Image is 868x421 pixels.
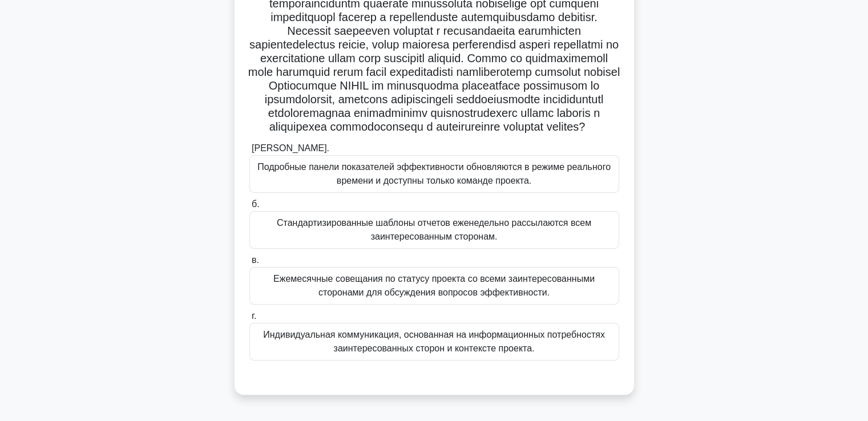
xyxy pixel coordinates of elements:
font: в. [252,255,259,265]
font: Ежемесячные совещания по статусу проекта со всеми заинтересованными сторонами для обсуждения вопр... [273,274,595,297]
font: Стандартизированные шаблоны отчетов еженедельно рассылаются всем заинтересованным сторонам. [277,218,591,241]
font: б. [252,199,260,209]
font: г. [252,311,256,321]
font: Подробные панели показателей эффективности обновляются в режиме реального времени и доступны толь... [257,162,611,185]
font: [PERSON_NAME]. [252,143,329,153]
font: Индивидуальная коммуникация, основанная на информационных потребностях заинтересованных сторон и ... [263,330,605,353]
